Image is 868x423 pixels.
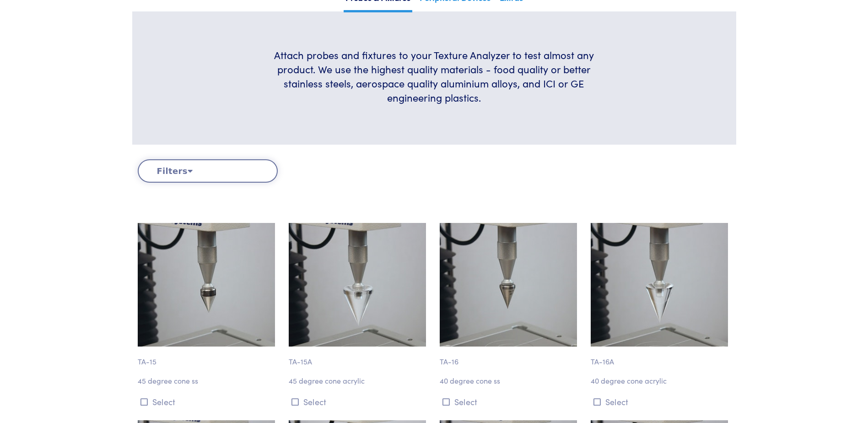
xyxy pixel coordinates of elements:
[440,375,580,387] p: 40 degree cone ss
[138,347,278,368] p: TA-15
[289,375,429,387] p: 45 degree cone acrylic
[591,375,731,387] p: 40 degree cone acrylic
[440,394,580,409] button: Select
[263,48,605,104] h6: Attach probes and fixtures to your Texture Analyzer to test almost any product. We use the highes...
[138,159,278,183] button: Filters
[289,347,429,368] p: TA-15A
[138,375,278,387] p: 45 degree cone ss
[138,223,275,347] img: cone_ta-15_45-degree_2.jpg
[591,347,731,368] p: TA-16A
[440,347,580,368] p: TA-16
[440,223,577,347] img: cone_ta-16_40-degree_2.jpg
[591,394,731,409] button: Select
[289,223,426,347] img: cone_ta-15a_45-degree_2.jpg
[289,394,429,409] button: Select
[591,223,728,347] img: cone_ta-16a_40-degree_2.jpg
[138,394,278,409] button: Select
